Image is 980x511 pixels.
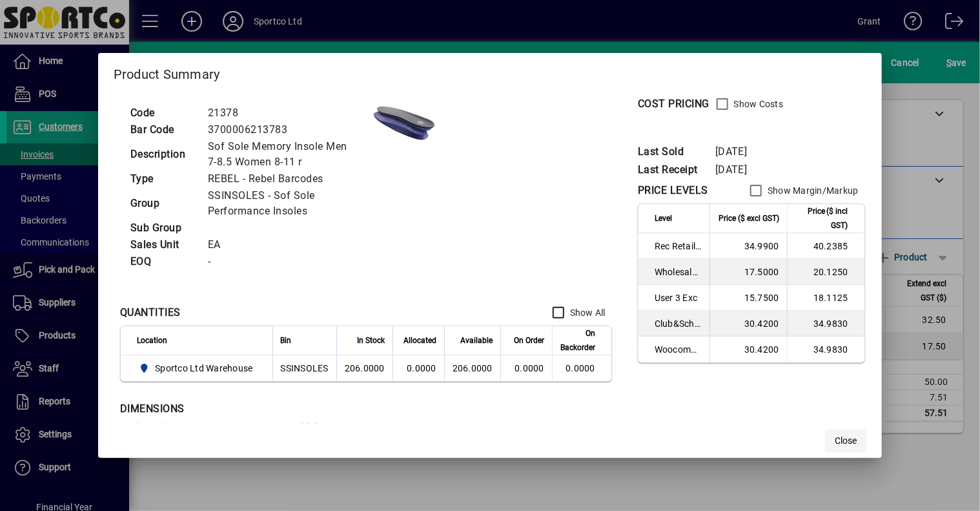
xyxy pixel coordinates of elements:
[795,204,848,233] span: Price ($ incl GST)
[130,420,208,437] td: Length
[137,333,167,348] span: Location
[137,360,258,376] span: Sportco Ltd Warehouse
[638,96,709,112] div: COST PRICING
[835,434,857,448] span: Close
[281,333,292,348] span: Bin
[357,333,385,348] span: In Stock
[444,355,500,381] td: 206.0000
[567,306,606,319] label: Show All
[124,171,201,187] td: Type
[124,220,201,236] td: Sub Group
[124,105,201,121] td: Code
[709,285,787,311] td: 15.7500
[560,326,595,355] span: On Backorder
[403,333,436,348] span: Allocated
[155,362,252,375] span: Sportco Ltd Warehouse
[120,401,443,417] div: DIMENSIONS
[124,253,201,270] td: EOQ
[638,183,708,198] div: PRICE LEVELS
[124,138,201,171] td: Description
[731,98,784,110] label: Show Costs
[787,259,864,285] td: 20.1250
[655,266,702,278] span: Wholesale Exc
[709,259,787,285] td: 17.5000
[765,184,859,197] label: Show Margin/Markup
[655,240,702,253] span: Rec Retail Inc
[372,91,436,156] img: contain
[709,311,787,337] td: 30.4200
[709,233,787,259] td: 34.9900
[201,105,372,121] td: 21378
[787,311,864,337] td: 34.9830
[709,337,787,362] td: 30.4200
[655,211,672,225] span: Level
[98,53,882,90] h2: Product Summary
[296,420,373,437] td: Volume
[201,121,372,138] td: 3700006213783
[201,171,372,187] td: REBEL - Rebel Barcodes
[272,355,336,381] td: SSINSOLES
[719,211,779,225] span: Price ($ excl GST)
[787,285,864,311] td: 18.1125
[201,253,372,270] td: -
[460,333,493,348] span: Available
[655,317,702,330] span: Club&School Exc
[373,420,451,437] td: 0.0017 M³
[124,121,201,138] td: Bar Code
[124,187,201,220] td: Group
[638,162,715,178] span: Last Receipt
[201,236,372,253] td: EA
[715,163,748,176] span: [DATE]
[787,337,864,362] td: 34.9830
[715,145,748,158] span: [DATE]
[787,233,864,259] td: 40.2385
[120,305,181,320] div: QUANTITIES
[655,343,702,356] span: Woocommerce Retail
[208,420,285,437] td: 0.3450 M
[201,138,372,171] td: Sof Sole Memory Insole Men 7-8.5 Women 8-11 r
[514,333,544,348] span: On Order
[552,355,611,381] td: 0.0000
[825,430,866,453] button: Close
[515,363,544,373] span: 0.0000
[638,144,715,160] span: Last Sold
[655,291,702,304] span: User 3 Exc
[393,355,444,381] td: 0.0000
[124,236,201,253] td: Sales Unit
[336,355,393,381] td: 206.0000
[201,187,372,220] td: SSINSOLES - Sof Sole Performance Insoles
